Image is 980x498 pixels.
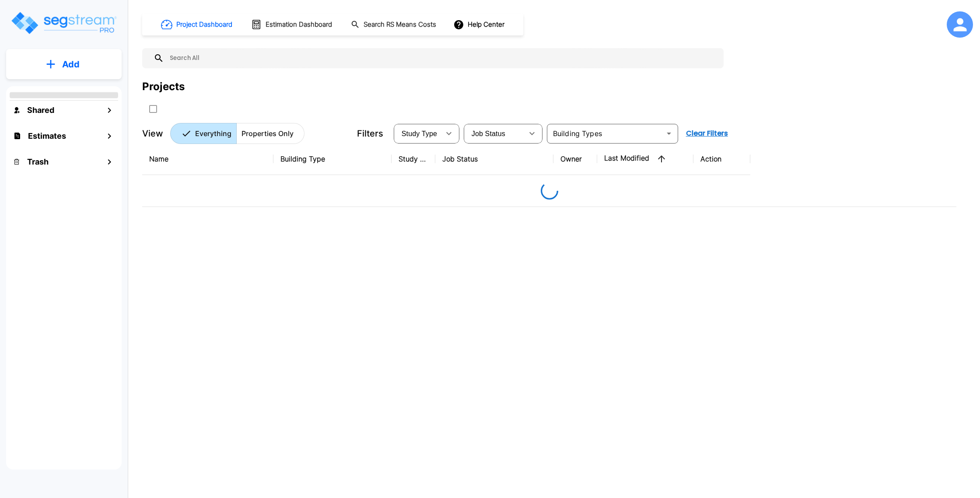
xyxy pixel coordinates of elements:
div: Projects [142,79,185,95]
th: Name [142,143,273,175]
h1: Estimation Dashboard [266,20,332,30]
th: Building Type [273,143,392,175]
button: Clear Filters [682,125,731,142]
th: Last Modified [597,143,693,175]
img: Logo [10,11,117,35]
button: Help Center [451,16,508,33]
th: Owner [553,143,597,175]
button: Open [663,127,675,140]
h1: Search RS Means Costs [364,20,436,30]
div: Select [395,121,440,146]
p: View [142,127,163,140]
div: Select [465,121,523,146]
input: Search All [164,48,719,68]
h1: Shared [27,104,54,116]
p: Properties Only [241,128,294,139]
p: Filters [357,127,383,140]
h1: Project Dashboard [176,20,232,30]
button: SelectAll [144,100,162,118]
p: Add [62,58,80,71]
input: Building Types [549,127,661,140]
button: Properties Only [236,123,304,144]
h1: Estimates [28,130,66,142]
button: Add [6,52,122,77]
th: Action [693,143,750,175]
button: Everything [170,123,237,144]
th: Study Type [392,143,435,175]
button: Search RS Means Costs [347,16,441,33]
button: Estimation Dashboard [248,15,337,34]
span: Study Type [402,130,437,137]
p: Everything [195,128,231,139]
h1: Trash [27,156,49,168]
button: Project Dashboard [157,15,237,34]
div: Platform [170,123,304,144]
span: Job Status [472,130,505,137]
th: Job Status [435,143,553,175]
